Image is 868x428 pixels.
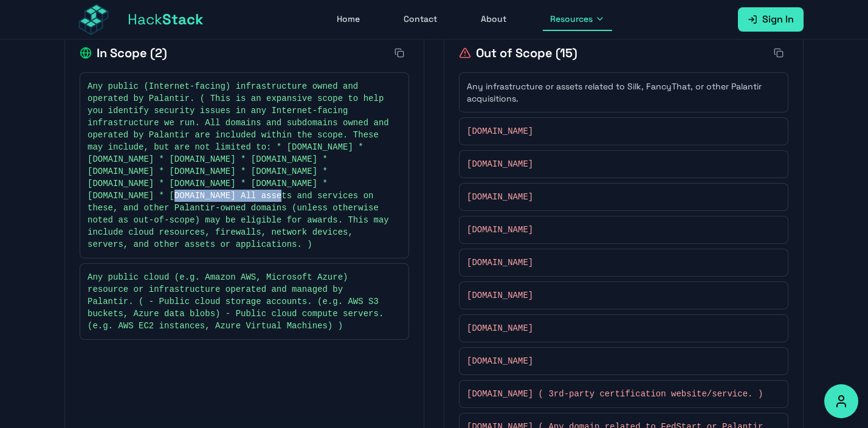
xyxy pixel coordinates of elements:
span: [DOMAIN_NAME] [467,257,533,269]
span: [DOMAIN_NAME] [467,355,533,367]
a: About [474,8,514,31]
button: Resources [543,8,612,31]
span: Resources [550,13,593,25]
span: [DOMAIN_NAME] [467,322,533,334]
button: Copy all out-of-scope items [769,43,788,63]
span: Any public cloud (e.g. Amazon AWS, Microsoft Azure) resource or infrastructure operated and manag... [88,271,389,332]
button: Copy all in-scope items [390,43,409,63]
span: [DOMAIN_NAME] [467,224,533,236]
h2: Out of Scope ( 15 ) [459,44,577,61]
a: Home [329,8,367,31]
span: [DOMAIN_NAME] [467,289,533,302]
a: Sign In [738,7,804,32]
span: [DOMAIN_NAME] ( 3rd-party certification website/service. ) [467,388,763,400]
button: Accessibility Options [824,384,858,418]
a: Contact [396,8,444,31]
span: Stack [162,10,204,29]
span: Sign In [762,12,794,27]
span: Hack [128,10,204,29]
span: Any infrastructure or assets related to Silk, FancyThat, or other Palantir acquisitions. [467,80,768,105]
span: Any public (Internet-facing) infrastructure owned and operated by Palantir. ( This is an expansiv... [88,80,389,250]
h2: In Scope ( 2 ) [80,44,167,61]
span: [DOMAIN_NAME] [467,125,533,137]
span: [DOMAIN_NAME] [467,158,533,170]
span: [DOMAIN_NAME] [467,191,533,203]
